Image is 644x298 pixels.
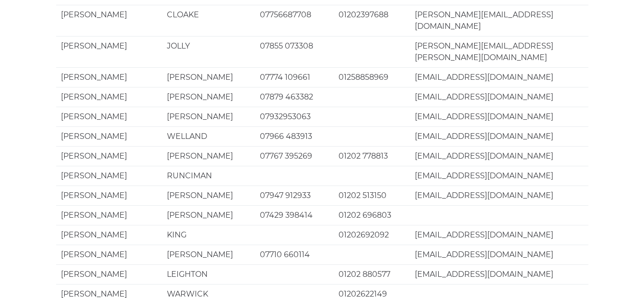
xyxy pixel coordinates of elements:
td: [PERSON_NAME] [56,166,162,186]
td: [PERSON_NAME] [56,126,162,146]
td: 01202 778813 [334,146,410,166]
td: 01202 696803 [334,205,410,225]
td: [PERSON_NAME] [56,5,162,36]
td: [EMAIL_ADDRESS][DOMAIN_NAME] [410,107,588,126]
td: KING [162,225,255,245]
td: 01202397688 [334,5,410,36]
td: [EMAIL_ADDRESS][DOMAIN_NAME] [410,67,588,87]
td: 07774 109661 [255,67,334,87]
td: 07756687708 [255,5,334,36]
td: [PERSON_NAME] [56,36,162,67]
td: [PERSON_NAME] [56,205,162,225]
td: [EMAIL_ADDRESS][DOMAIN_NAME] [410,87,588,107]
td: [PERSON_NAME] [162,146,255,166]
td: [PERSON_NAME] [162,205,255,225]
td: CLOAKE [162,5,255,36]
td: [EMAIL_ADDRESS][DOMAIN_NAME] [410,126,588,146]
td: [PERSON_NAME][EMAIL_ADDRESS][DOMAIN_NAME] [410,5,588,36]
td: [EMAIL_ADDRESS][DOMAIN_NAME] [410,225,588,245]
td: 01202 513150 [334,186,410,205]
td: LEIGHTON [162,264,255,284]
td: [EMAIL_ADDRESS][DOMAIN_NAME] [410,264,588,284]
td: 07879 463382 [255,87,334,107]
td: [PERSON_NAME] [162,186,255,205]
td: [PERSON_NAME] [56,264,162,284]
td: [PERSON_NAME] [162,107,255,126]
td: [PERSON_NAME] [162,67,255,87]
td: [PERSON_NAME] [56,107,162,126]
td: [EMAIL_ADDRESS][DOMAIN_NAME] [410,146,588,166]
td: 07710 660114 [255,245,334,264]
td: [PERSON_NAME] [162,87,255,107]
td: [PERSON_NAME] [56,67,162,87]
td: [PERSON_NAME][EMAIL_ADDRESS][PERSON_NAME][DOMAIN_NAME] [410,36,588,67]
td: JOLLY [162,36,255,67]
td: [EMAIL_ADDRESS][DOMAIN_NAME] [410,166,588,186]
td: 07966 483913 [255,126,334,146]
td: [PERSON_NAME] [56,225,162,245]
td: [PERSON_NAME] [56,87,162,107]
td: 07767 395269 [255,146,334,166]
td: 07429 398414 [255,205,334,225]
td: [EMAIL_ADDRESS][DOMAIN_NAME] [410,245,588,264]
td: RUNCIMAN [162,166,255,186]
td: [EMAIL_ADDRESS][DOMAIN_NAME] [410,186,588,205]
td: [PERSON_NAME] [162,245,255,264]
td: 01202692092 [334,225,410,245]
td: 01258858969 [334,67,410,87]
td: [PERSON_NAME] [56,186,162,205]
td: 07855 073308 [255,36,334,67]
td: [PERSON_NAME] [56,245,162,264]
td: [PERSON_NAME] [56,146,162,166]
td: WELLAND [162,126,255,146]
td: 07947 912933 [255,186,334,205]
td: 01202 880577 [334,264,410,284]
td: 07932953063 [255,107,334,126]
